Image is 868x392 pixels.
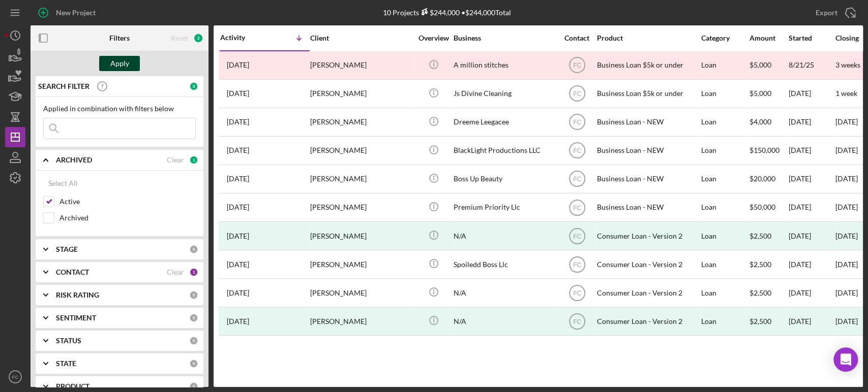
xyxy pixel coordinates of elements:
[189,82,198,91] div: 0
[750,288,771,297] span: $2,500
[573,90,581,97] text: FC
[573,233,581,240] text: FC
[454,251,555,278] div: Spoiledd Boss Llc
[573,204,581,211] text: FC
[597,308,699,335] div: Consumer Loan - Version 2
[56,156,92,164] b: ARCHIVED
[454,137,555,164] div: BlackLight Productions LLC
[227,175,249,183] time: 2025-02-18 23:53
[38,82,89,90] b: SEARCH FILTER
[597,52,699,79] div: Business Loan $5k or under
[597,137,699,164] div: Business Loan - NEW
[701,194,749,221] div: Loan
[189,155,198,165] div: 1
[835,203,858,211] time: [DATE]
[789,279,834,306] div: [DATE]
[750,174,775,183] span: $20,000
[227,61,249,69] time: 2025-08-21 17:38
[48,173,78,193] div: Select All
[99,56,140,71] button: Apply
[59,197,196,207] label: Active
[750,146,780,154] span: $150,000
[750,260,771,269] span: $2,500
[227,260,249,269] time: 2024-01-16 04:59
[310,279,412,306] div: [PERSON_NAME]
[835,89,857,97] time: 1 week
[56,291,99,299] b: RISK RATING
[310,194,412,221] div: [PERSON_NAME]
[835,174,858,183] time: [DATE]
[167,268,184,276] div: Clear
[701,279,749,306] div: Loan
[31,3,106,23] button: New Project
[227,289,249,297] time: 2024-01-05 22:02
[227,89,249,97] time: 2025-08-12 16:31
[573,176,581,183] text: FC
[189,382,198,391] div: 0
[805,3,863,23] button: Export
[56,245,78,253] b: STAGE
[750,89,771,97] span: $5,000
[573,289,581,297] text: FC
[597,222,699,249] div: Consumer Loan - Version 2
[597,109,699,136] div: Business Loan - NEW
[189,268,198,277] div: 1
[189,336,198,345] div: 0
[701,52,749,79] div: Loan
[597,194,699,221] div: Business Loan - NEW
[56,268,89,276] b: CONTACT
[43,105,196,113] div: Applied in combination with filters below
[750,117,771,126] span: $4,000
[750,52,788,79] div: $5,000
[193,33,203,43] div: 2
[750,34,788,42] div: Amount
[558,34,596,42] div: Contact
[597,80,699,107] div: Business Loan $5k or under
[454,222,555,249] div: N/A
[835,288,858,297] time: [DATE]
[5,367,25,387] button: FC
[310,166,412,192] div: [PERSON_NAME]
[59,213,196,223] label: Archived
[454,109,555,136] div: Dreeme Leegacee
[750,203,775,211] span: $50,000
[227,203,249,211] time: 2024-02-15 17:07
[56,337,81,345] b: STATUS
[171,34,188,42] div: Reset
[789,222,834,249] div: [DATE]
[789,137,834,164] div: [DATE]
[109,34,130,42] b: Filters
[701,34,749,42] div: Category
[454,52,555,79] div: A million stitches
[310,34,412,42] div: Client
[56,3,96,23] div: New Project
[189,245,198,254] div: 0
[454,34,555,42] div: Business
[835,146,858,154] time: [DATE]
[454,194,555,221] div: Premium Priority Llc
[789,166,834,192] div: [DATE]
[310,80,412,107] div: [PERSON_NAME]
[56,382,89,390] b: PRODUCT
[789,194,834,221] div: [DATE]
[310,251,412,278] div: [PERSON_NAME]
[43,173,83,193] button: Select All
[573,261,581,268] text: FC
[789,80,834,107] div: [DATE]
[383,8,511,17] div: 10 Projects • $244,000 Total
[227,118,249,126] time: 2025-05-30 15:45
[573,318,581,325] text: FC
[835,317,858,325] div: [DATE]
[789,308,834,335] div: [DATE]
[189,359,198,368] div: 0
[167,156,184,164] div: Clear
[835,117,858,126] time: [DATE]
[573,62,581,69] text: FC
[419,8,460,17] div: $244,000
[227,232,249,240] time: 2024-01-24 18:29
[454,279,555,306] div: N/A
[701,251,749,278] div: Loan
[835,260,858,269] time: [DATE]
[597,166,699,192] div: Business Loan - NEW
[573,147,581,154] text: FC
